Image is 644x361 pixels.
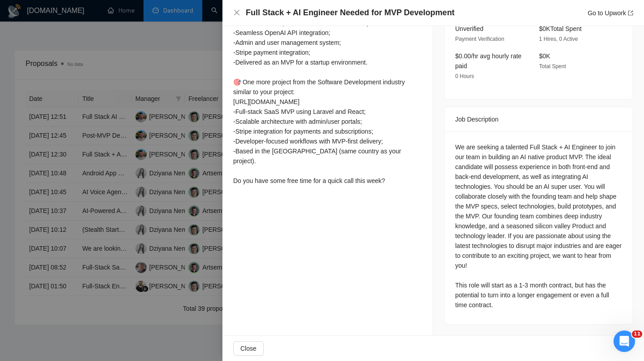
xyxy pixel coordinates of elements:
[246,7,455,18] h4: Full Stack + AI Engineer Needed for MVP Development
[539,52,550,60] span: $0K
[233,9,240,17] button: Close
[455,73,474,79] span: 0 Hours
[614,331,635,352] iframe: Intercom live chat
[539,25,582,32] span: $0K Total Spent
[233,9,240,16] span: close
[455,52,522,70] span: $0.00/hr avg hourly rate paid
[233,341,264,356] button: Close
[455,25,483,32] span: Unverified
[539,36,578,42] span: 1 Hires, 0 Active
[628,10,633,16] span: export
[455,107,622,131] div: Job Description
[455,36,504,42] span: Payment Verification
[632,331,642,338] span: 11
[240,344,257,353] span: Close
[455,142,622,310] div: We are seeking a talented Full Stack + AI Engineer to join our team in building an AI native prod...
[539,63,566,70] span: Total Spent
[587,9,633,17] a: Go to Upworkexport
